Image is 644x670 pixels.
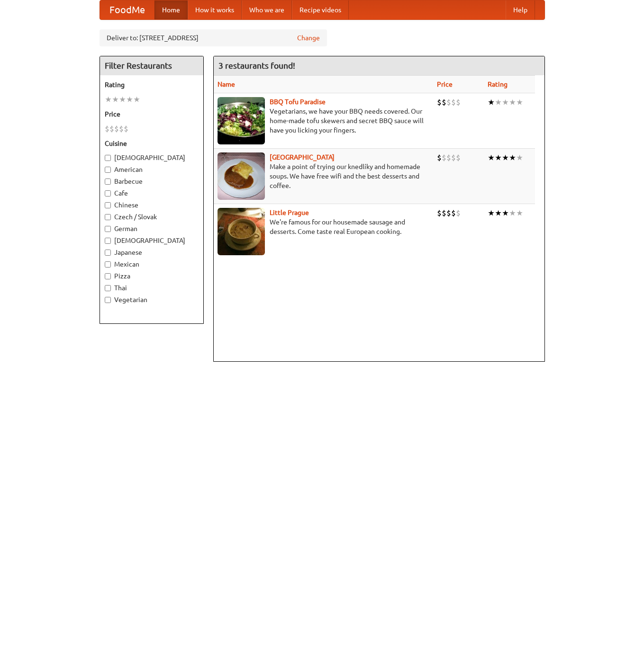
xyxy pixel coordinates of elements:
a: FoodMe [100,0,154,19]
li: ★ [509,97,516,107]
li: $ [456,97,461,107]
li: $ [451,152,456,163]
li: ★ [105,94,112,105]
input: Czech / Slovak [105,214,111,220]
h5: Cuisine [105,139,199,148]
p: Make a point of trying our knedlíky and homemade soups. We have free wifi and the best desserts a... [218,162,430,190]
p: We're famous for our housemade sausage and desserts. Come taste real European cooking. [218,217,430,236]
a: Help [506,0,535,19]
li: $ [446,152,451,163]
li: ★ [112,94,119,105]
li: $ [437,152,442,163]
h5: Price [105,109,199,119]
a: Rating [488,80,508,88]
li: $ [105,124,109,134]
ng-pluralize: 3 restaurants found! [218,61,295,70]
li: $ [451,208,456,218]
label: Japanese [105,248,199,257]
li: ★ [502,152,509,163]
input: Mexican [105,261,111,268]
li: $ [442,97,446,107]
li: $ [437,97,442,107]
a: Home [154,0,188,19]
label: Vegetarian [105,295,199,304]
label: German [105,224,199,233]
a: Price [437,80,453,88]
input: American [105,167,111,173]
li: ★ [516,97,523,107]
label: [DEMOGRAPHIC_DATA] [105,153,199,162]
li: ★ [495,208,502,218]
img: czechpoint.jpg [218,152,265,200]
input: Cafe [105,190,111,197]
input: Vegetarian [105,297,111,303]
li: ★ [509,208,516,218]
li: ★ [516,208,523,218]
li: ★ [495,97,502,107]
li: ★ [133,94,140,105]
input: Thai [105,285,111,291]
li: $ [446,97,451,107]
li: ★ [516,152,523,163]
a: BBQ Tofu Paradise [270,98,326,106]
a: How it works [188,0,242,19]
li: ★ [509,152,516,163]
li: $ [109,124,114,134]
a: Recipe videos [292,0,349,19]
input: [DEMOGRAPHIC_DATA] [105,238,111,244]
li: ★ [126,94,133,105]
li: $ [124,124,128,134]
label: Thai [105,283,199,293]
li: ★ [488,208,495,218]
label: Barbecue [105,177,199,186]
p: Vegetarians, we have your BBQ needs covered. Our home-made tofu skewers and secret BBQ sauce will... [218,107,430,135]
li: $ [442,152,446,163]
li: $ [446,208,451,218]
div: Deliver to: [STREET_ADDRESS] [100,29,327,46]
li: $ [437,208,442,218]
input: Japanese [105,250,111,256]
label: [DEMOGRAPHIC_DATA] [105,236,199,245]
a: [GEOGRAPHIC_DATA] [270,153,335,161]
h4: Filter Restaurants [100,56,203,75]
li: $ [114,124,119,134]
label: American [105,165,199,174]
li: ★ [495,152,502,163]
li: $ [119,124,124,134]
li: $ [456,208,461,218]
a: Name [218,80,235,88]
label: Pizza [105,271,199,281]
a: Change [297,33,320,43]
label: Czech / Slovak [105,212,199,222]
h5: Rating [105,80,199,89]
label: Mexican [105,259,199,269]
img: tofuparadise.jpg [218,97,265,144]
input: Chinese [105,202,111,208]
li: $ [451,97,456,107]
a: Who we are [242,0,292,19]
input: [DEMOGRAPHIC_DATA] [105,155,111,161]
label: Cafe [105,188,199,198]
li: $ [456,152,461,163]
label: Chinese [105,200,199,210]
li: ★ [502,97,509,107]
img: littleprague.jpg [218,208,265,255]
input: Pizza [105,273,111,279]
a: Little Prague [270,209,309,216]
li: ★ [488,97,495,107]
input: German [105,226,111,232]
input: Barbecue [105,179,111,185]
li: ★ [488,152,495,163]
li: $ [442,208,446,218]
li: ★ [119,94,126,105]
li: ★ [502,208,509,218]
